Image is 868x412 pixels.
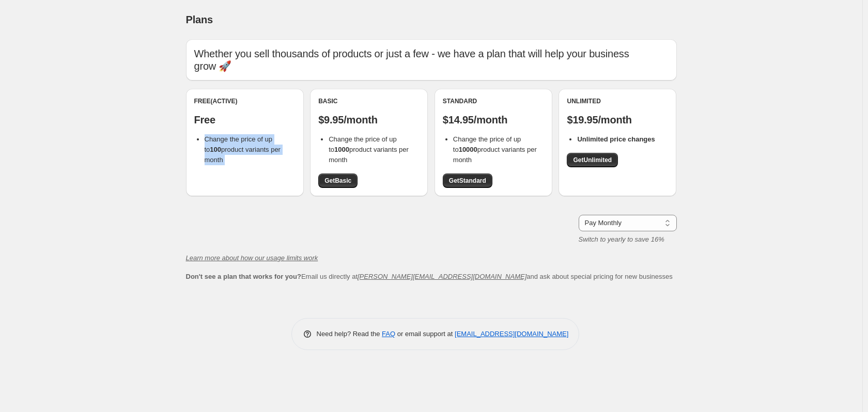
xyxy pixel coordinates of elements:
div: Basic [318,97,420,105]
p: $14.95/month [443,114,544,126]
b: 1000 [334,146,349,153]
span: Change the price of up to product variants per month [205,135,281,164]
span: Get Basic [324,177,351,185]
p: Free [194,114,296,126]
a: Learn more about how our usage limits work [186,254,318,262]
p: $19.95/month [567,114,668,126]
b: Don't see a plan that works for you? [186,273,301,280]
p: Whether you sell thousands of products or just a few - we have a plan that will help your busines... [194,47,669,72]
a: [PERSON_NAME][EMAIL_ADDRESS][DOMAIN_NAME] [358,273,526,280]
span: Change the price of up to product variants per month [329,135,409,164]
span: Plans [186,14,213,25]
span: Need help? Read the [317,330,382,338]
div: Unlimited [567,97,668,105]
i: Switch to yearly to save 16% [579,235,664,243]
a: GetStandard [443,173,492,188]
b: 100 [210,146,221,153]
b: 10000 [459,146,477,153]
span: Change the price of up to product variants per month [453,135,537,164]
div: Free (Active) [194,97,296,105]
span: Email us directly at and ask about special pricing for new businesses [186,273,673,280]
span: Get Standard [449,177,486,185]
a: [EMAIL_ADDRESS][DOMAIN_NAME] [455,330,568,338]
span: Get Unlimited [573,156,612,164]
b: Unlimited price changes [577,135,655,143]
a: GetBasic [318,173,358,188]
p: $9.95/month [318,114,420,126]
a: GetUnlimited [567,153,618,167]
div: Standard [443,97,544,105]
a: FAQ [382,330,395,338]
span: or email support at [395,330,455,338]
